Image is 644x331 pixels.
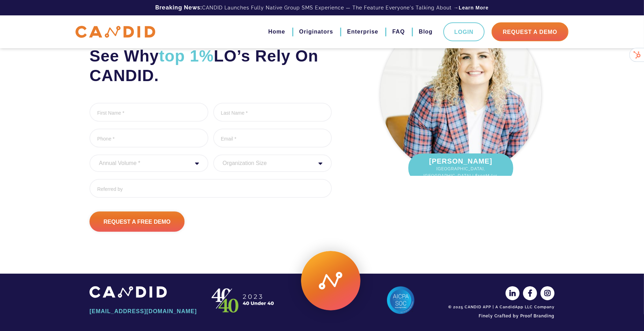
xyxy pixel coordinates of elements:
[392,26,405,38] a: FAQ
[492,22,568,41] a: Request A Demo
[90,305,198,317] a: [EMAIL_ADDRESS][DOMAIN_NAME]
[208,286,278,314] img: CANDID APP
[90,179,332,198] input: Referred by
[446,304,554,310] div: © 2025 CANDID APP | A CandidApp LLC Company
[299,26,333,38] a: Originators
[347,26,378,38] a: Enterprise
[459,4,488,11] a: Learn More
[446,310,554,322] a: Finely Crafted by Proof Branding
[90,211,185,232] input: Request A Free Demo
[90,46,332,85] h2: See Why LO’s Rely On CANDID.
[387,286,415,314] img: AICPA SOC 2
[443,22,485,41] a: Login
[415,165,506,179] span: [GEOGRAPHIC_DATA], [GEOGRAPHIC_DATA] | $100M/yr.
[408,153,513,183] div: [PERSON_NAME]
[213,129,332,147] input: Email *
[155,4,202,11] b: Breaking News:
[159,47,214,65] span: top 1%
[76,26,155,38] img: CANDID APP
[268,26,285,38] a: Home
[90,103,208,122] input: First Name *
[213,103,332,122] input: Last Name *
[90,129,208,147] input: Phone *
[419,26,433,38] a: Blog
[90,286,167,298] img: CANDID APP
